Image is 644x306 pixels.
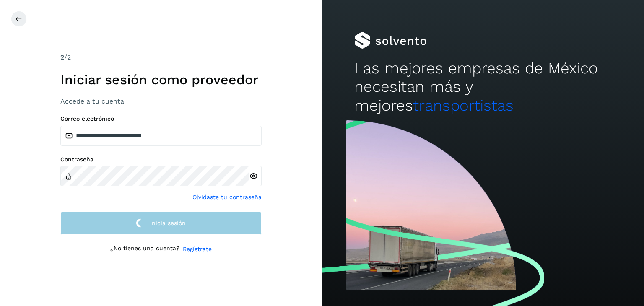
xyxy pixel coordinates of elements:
span: Inicia sesión [150,220,186,226]
p: ¿No tienes una cuenta? [110,245,179,254]
h1: Iniciar sesión como proveedor [60,72,262,88]
button: Inicia sesión [60,212,262,235]
span: transportistas [413,96,514,114]
span: 2 [60,53,64,61]
a: Regístrate [183,245,212,254]
h3: Accede a tu cuenta [60,97,262,105]
div: /2 [60,52,262,62]
label: Correo electrónico [60,115,262,122]
a: Olvidaste tu contraseña [192,193,262,202]
label: Contraseña [60,156,262,163]
h2: Las mejores empresas de México necesitan más y mejores [354,59,612,115]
